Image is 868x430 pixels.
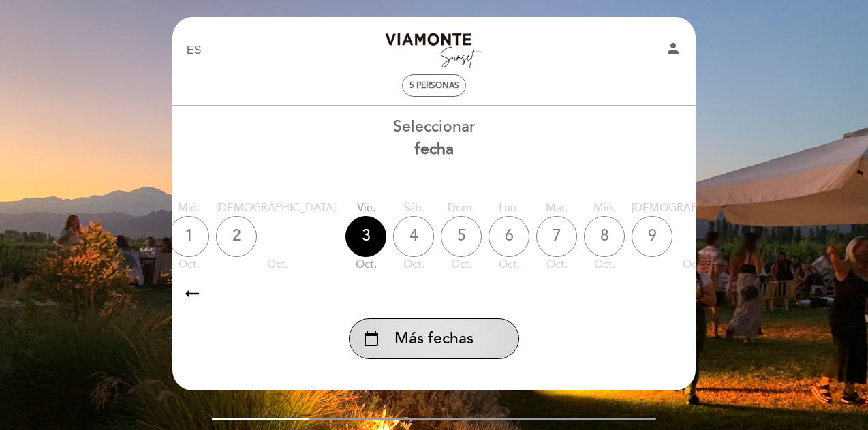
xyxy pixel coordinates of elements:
div: 4 [393,216,434,257]
div: oct. [216,257,339,273]
a: Bodega Viamonte Sunset [349,32,519,70]
b: fecha [415,140,454,159]
div: 1 [168,216,209,257]
div: sáb. [393,200,434,216]
div: 2 [216,216,257,257]
div: oct. [345,257,386,273]
div: mié. [584,200,625,216]
div: 9 [632,216,672,257]
div: vie. [345,200,386,216]
div: oct. [393,257,434,273]
div: 8 [584,216,625,257]
div: Seleccionar [172,116,696,161]
button: person [665,40,681,61]
div: [DEMOGRAPHIC_DATA]. [216,200,339,216]
div: oct. [632,257,754,273]
div: 5 [441,216,482,257]
div: oct. [441,257,482,273]
div: mié. [168,200,209,216]
div: 3 [345,216,386,257]
i: arrow_right_alt [182,279,202,308]
div: oct. [584,257,625,273]
div: lun. [489,200,529,216]
div: oct. [168,257,209,273]
div: 7 [536,216,577,257]
span: Más fechas [394,328,474,350]
i: person [665,40,681,57]
span: 5 personas [409,80,459,91]
div: 6 [489,216,529,257]
div: oct. [489,257,529,273]
div: mar. [536,200,577,216]
div: dom. [441,200,482,216]
i: calendar_today [363,327,379,350]
div: [DEMOGRAPHIC_DATA]. [632,200,754,216]
div: oct. [536,257,577,273]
